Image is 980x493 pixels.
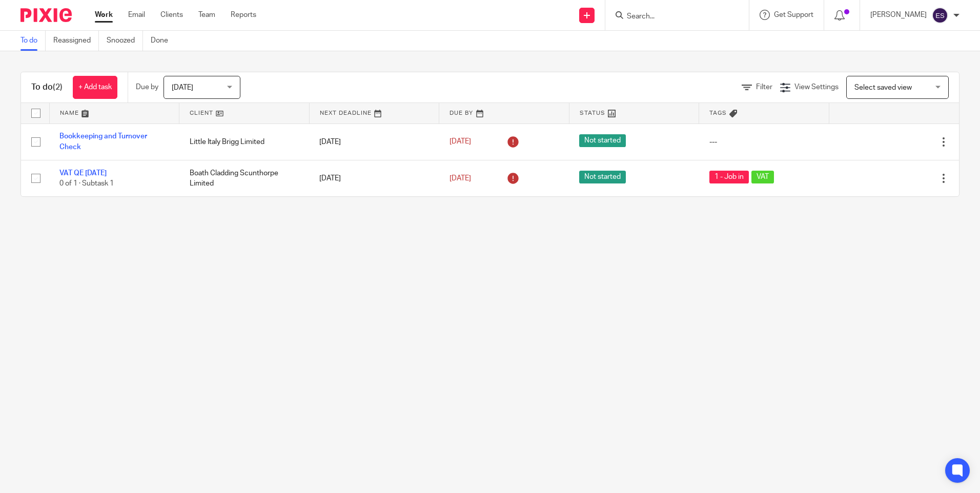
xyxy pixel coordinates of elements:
[107,31,143,51] a: Snoozed
[309,124,439,160] td: [DATE]
[854,84,912,91] span: Select saved view
[751,171,774,183] span: VAT
[59,133,147,150] a: Bookkeeping and Turnover Check
[626,12,718,22] input: Search
[31,82,63,93] h1: To do
[198,10,215,20] a: Team
[151,31,176,51] a: Done
[756,84,772,91] span: Filter
[179,124,310,160] td: Little Italy Brigg Limited
[95,10,113,20] a: Work
[450,175,471,182] span: [DATE]
[21,31,46,51] a: To do
[709,137,819,147] div: ---
[160,10,183,20] a: Clients
[870,10,927,20] p: [PERSON_NAME]
[53,31,99,51] a: Reassigned
[309,160,439,196] td: [DATE]
[73,76,117,99] a: + Add task
[172,84,193,91] span: [DATE]
[53,83,63,91] span: (2)
[231,10,256,20] a: Reports
[128,10,145,20] a: Email
[774,11,813,18] span: Get Support
[579,134,626,147] span: Not started
[932,7,948,24] img: svg%3E
[136,82,158,92] p: Due by
[709,110,727,116] span: Tags
[179,160,310,196] td: Boath Cladding Scunthorpe Limited
[794,84,839,91] span: View Settings
[709,171,749,183] span: 1 - Job in
[21,8,72,22] img: Pixie
[450,138,471,146] span: [DATE]
[59,170,107,177] a: VAT QE [DATE]
[59,180,114,187] span: 0 of 1 · Subtask 1
[579,171,626,183] span: Not started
